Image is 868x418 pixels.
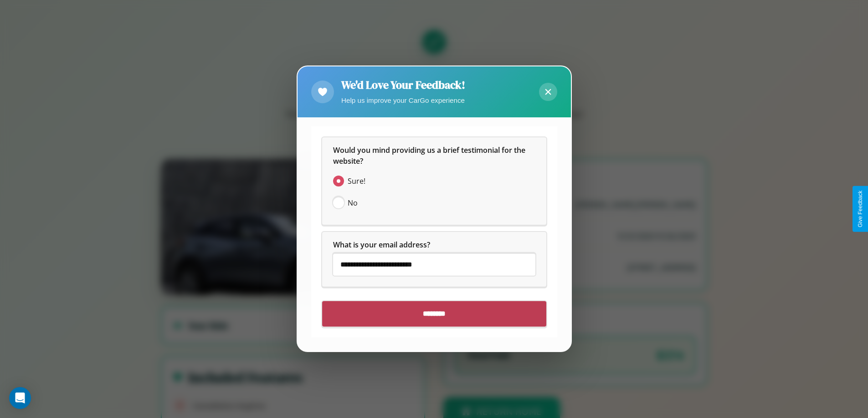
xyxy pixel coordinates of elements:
[348,176,365,187] span: Sure!
[333,146,527,166] span: Would you mind providing us a brief testimonial for the website?
[348,198,358,209] span: No
[341,77,465,92] h2: We'd Love Your Feedback!
[857,191,863,227] div: Give Feedback
[341,94,465,106] p: Help us improve your CarGo experience
[9,387,31,409] div: Open Intercom Messenger
[333,240,430,250] span: What is your email address?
